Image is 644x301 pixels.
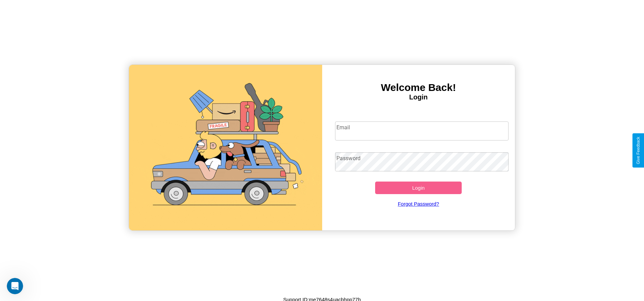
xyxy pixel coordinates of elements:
[332,194,505,213] a: Forgot Password?
[636,137,641,164] div: Give Feedback
[375,182,462,194] button: Login
[322,82,515,93] h3: Welcome Back!
[129,65,322,230] img: gif
[322,93,515,101] h4: Login
[7,278,23,294] iframe: Intercom live chat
